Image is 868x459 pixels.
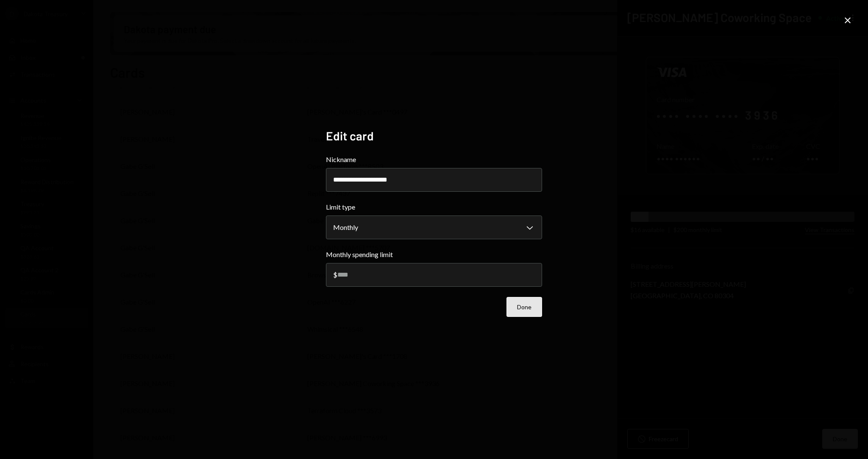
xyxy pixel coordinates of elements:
[326,154,542,165] label: Nickname
[506,297,542,317] button: Done
[326,128,542,144] h2: Edit card
[326,202,542,212] label: Limit type
[326,216,542,239] button: Limit type
[333,271,337,279] div: $
[326,249,542,260] label: Monthly spending limit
